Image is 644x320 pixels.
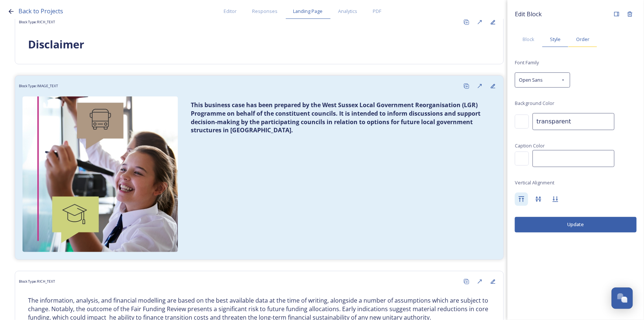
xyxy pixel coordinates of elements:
span: Editor [224,8,237,15]
span: Analytics [338,8,358,15]
span: Caption Color [515,142,545,149]
span: Order [576,36,589,43]
span: Background Color [515,100,554,106]
span: Landing Page [293,8,323,15]
a: Back to Projects [18,7,63,16]
span: Block Type: RICH_TEXT [19,279,55,284]
span: Style [550,36,561,43]
span: Block Type: RICH_TEXT [19,20,55,25]
strong: This business case has been prepared by the West Sussex Local Government Reorganisation (LGR) Pro... [191,101,482,134]
button: Update [515,217,637,232]
span: Block Type: IMAGE_TEXT [19,84,58,89]
span: Font Family [515,59,539,66]
button: Open Chat [612,287,633,309]
span: Block [523,36,534,43]
span: Open Sans [519,76,543,84]
span: Back to Projects [18,7,63,15]
strong: Disclaimer [28,37,84,51]
span: Responses [252,8,278,15]
span: Vertical Alignment [515,179,554,186]
span: PDF [373,8,382,15]
span: Edit Block [515,10,542,18]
